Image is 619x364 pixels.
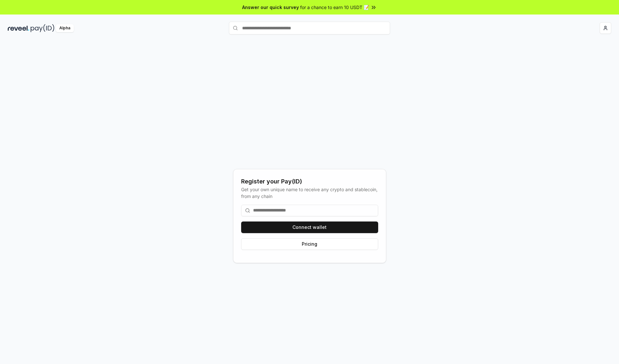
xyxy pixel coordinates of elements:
div: Alpha [56,24,74,32]
span: Answer our quick survey [242,4,299,11]
span: for a chance to earn 10 USDT 📝 [300,4,369,11]
img: reveel_dark [8,24,29,32]
button: Connect wallet [241,221,378,233]
div: Get your own unique name to receive any crypto and stablecoin, from any chain [241,186,378,200]
img: pay_id [31,24,54,32]
div: Register your Pay(ID) [241,177,378,186]
button: Pricing [241,238,378,250]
